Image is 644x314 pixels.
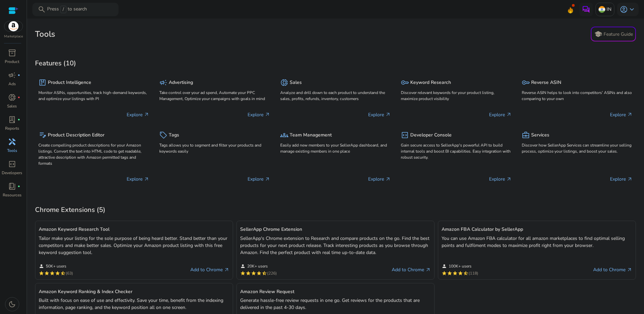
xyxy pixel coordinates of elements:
[256,271,262,276] mat-icon: star
[240,263,246,269] mat-icon: person
[144,112,149,117] span: arrow_outward
[38,78,46,87] span: package
[604,31,633,38] p: Feature Guide
[290,80,302,86] h5: Sales
[265,177,270,182] span: arrow_outward
[628,5,636,13] span: keyboard_arrow_down
[280,78,288,87] span: donut_small
[280,131,288,139] span: groups
[385,112,391,117] span: arrow_outward
[627,112,633,117] span: arrow_outward
[442,235,632,249] p: You can use Amazon FBA calculator for all amazon marketplaces to find optimal selling points and ...
[280,90,391,102] p: Analyze and drill down to each product to understand the sales, profits, refunds, inventory, cust...
[247,263,268,269] span: 20K+ users
[39,297,229,311] p: Built with focus on ease of use and effectivity. Save your time, benefit from the indexing inform...
[8,182,16,190] span: book_4
[506,177,512,182] span: arrow_outward
[39,289,229,295] h5: Amazon Keyword Ranking & Index Checker
[392,266,431,274] a: Add to Chromearrow_outward
[55,271,60,276] mat-icon: star
[8,93,16,101] span: donut_small
[442,227,632,232] h5: Amazon FBA Calculator by SellerApp
[159,131,167,139] span: sell
[38,142,149,166] p: Create compelling product descriptions for your Amazon listings. Convert the text into HTML code ...
[522,78,530,87] span: key
[610,111,633,118] p: Explore
[240,235,431,256] p: SellerApp's Chrome extension to Research and compare products on the go. Find the best products f...
[262,271,267,276] mat-icon: star_half
[531,80,561,86] h5: Reverse ASIN
[38,90,149,102] p: Monitor ASINs, opportunities, track high-demand keywords, and optimize your listings with PI
[127,111,149,118] p: Explore
[251,271,256,276] mat-icon: star
[506,112,512,117] span: arrow_outward
[35,206,105,214] h3: Chrome Extensions (5)
[44,271,50,276] mat-icon: star
[489,176,512,183] p: Explore
[47,6,87,13] p: Press to search
[593,266,632,274] a: Add to Chromearrow_outward
[8,81,16,87] p: Ads
[18,74,20,76] span: fiber_manual_record
[607,3,611,15] p: IN
[4,21,23,31] img: amazon.svg
[46,263,66,269] span: 50K+ users
[8,71,16,79] span: campaign
[248,176,270,183] p: Explore
[594,30,602,38] span: school
[38,5,46,13] span: search
[425,267,431,273] span: arrow_outward
[39,263,44,269] mat-icon: person
[265,112,270,117] span: arrow_outward
[7,103,17,109] p: Sales
[401,142,512,160] p: Gain secure access to SellerApp's powerful API to build internal tools and boost BI capabilities....
[7,148,17,154] p: Tools
[50,271,55,276] mat-icon: star
[489,111,512,118] p: Explore
[280,142,391,154] p: Easily add new members to your SellerApp dashboard, and manage existing members in one place
[627,177,633,182] span: arrow_outward
[410,132,452,138] h5: Developer Console
[66,271,73,276] span: (63)
[38,131,46,139] span: edit_note
[452,271,458,276] mat-icon: star
[522,131,530,139] span: business_center
[522,142,633,154] p: Discover how SellerApp Services can streamline your selling process, optimize your listings, and ...
[469,271,478,276] span: (118)
[48,132,104,138] h5: Product Description Editor
[8,138,16,146] span: handyman
[169,132,179,138] h5: Tags
[8,160,16,168] span: code_blocks
[368,111,391,118] p: Explore
[18,96,20,99] span: fiber_manual_record
[39,235,229,256] p: Tailor make your listing for the sole purpose of being heard better. Stand better than your compe...
[240,227,431,232] h5: SellerApp Chrome Extension
[531,132,549,138] h5: Services
[610,176,633,183] p: Explore
[410,80,451,86] h5: Keyword Research
[8,300,16,308] span: dark_mode
[401,131,409,139] span: code_blocks
[246,271,251,276] mat-icon: star
[159,78,167,87] span: campaign
[442,271,447,276] mat-icon: star
[442,263,447,269] mat-icon: person
[3,192,22,198] p: Resources
[60,271,66,276] mat-icon: star_half
[620,5,628,13] span: account_circle
[39,227,229,232] h5: Amazon Keyword Research Tool
[401,78,409,87] span: key
[144,177,149,182] span: arrow_outward
[267,271,277,276] span: (226)
[159,90,270,102] p: Take control over your ad spend, Automate your PPC Management, Optimize your campaigns with goals...
[159,142,270,154] p: Tags allows you to segment and filter your products and keywords easily
[240,297,431,311] p: Generate hassle-free review requests in one go. Get reviews for the products that are delivered i...
[290,132,332,138] h5: Team Management
[401,90,512,102] p: Discover relevant keywords for your product listing, maximize product visibility
[2,170,22,176] p: Developers
[447,271,452,276] mat-icon: star
[39,271,44,276] mat-icon: star
[240,271,246,276] mat-icon: star
[190,266,229,274] a: Add to Chromearrow_outward
[368,176,391,183] p: Explore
